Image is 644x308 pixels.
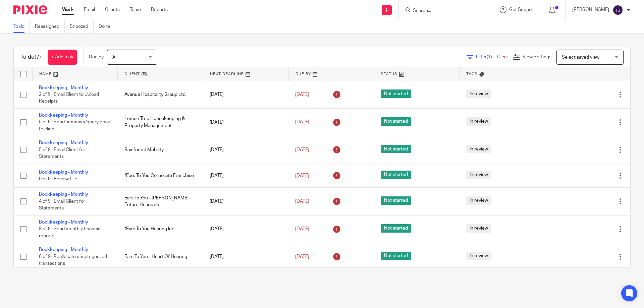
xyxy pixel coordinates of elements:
span: Not started [381,252,411,260]
p: Due by [89,54,104,60]
a: Reassigned [35,20,65,33]
span: Filter [476,55,497,59]
img: Pixie [13,5,47,14]
a: Snoozed [70,20,94,33]
span: (1) [487,55,492,59]
input: Search [412,8,473,14]
span: [DATE] [295,227,309,231]
a: Team [130,6,141,13]
td: [DATE] [203,243,288,270]
a: Reports [151,6,168,13]
p: [PERSON_NAME] [572,6,609,13]
span: Not started [381,224,411,233]
a: Bookkeeping - Monthly [39,170,88,175]
span: In review [466,145,491,153]
span: [DATE] [295,199,309,204]
img: svg%3E [612,5,623,15]
span: 6 of 9 · Reallocate uncategorized transactions [39,254,107,266]
span: [DATE] [295,173,309,178]
h1: To do [20,54,41,61]
td: [DATE] [203,81,288,108]
a: Work [62,6,74,13]
a: Email [84,6,95,13]
span: Select saved view [562,55,599,60]
span: In review [466,252,491,260]
span: 5 of 9 · Send summary/query email to client [39,120,111,132]
span: 4 of 9 · Email Client for Statements [39,199,85,211]
a: + Add task [48,50,77,65]
td: *Ears To You Corporate Franchise [118,164,203,187]
span: In review [466,171,491,179]
span: All [112,55,117,60]
td: [DATE] [203,108,288,136]
span: [DATE] [295,120,309,125]
a: Clear [497,55,508,59]
span: [DATE] [295,147,309,152]
a: Bookkeeping - Monthly [39,85,88,90]
span: 0 of 9 · Review File [39,177,77,181]
span: Not started [381,117,411,126]
span: In review [466,89,491,98]
td: Rainforest Mobility [118,136,203,164]
span: 2 of 9 · Email Client to Upload Receipts [39,92,99,104]
span: In review [466,224,491,233]
span: Not started [381,196,411,205]
td: [DATE] [203,215,288,243]
a: Bookkeeping - Monthly [39,247,88,252]
span: Not started [381,171,411,179]
a: Clients [105,6,120,13]
span: (7) [35,54,41,60]
a: Bookkeeping - Monthly [39,192,88,197]
td: Ears To You - [PERSON_NAME] - Future Hearcare [118,188,203,215]
span: [DATE] [295,254,309,259]
span: Get Support [509,7,535,12]
span: 5 of 9 · Email Client for Statements [39,147,85,159]
td: [DATE] [203,164,288,187]
td: Ears To You - Heart Of Hearing [118,243,203,270]
span: View Settings [523,55,551,59]
td: [DATE] [203,188,288,215]
span: 8 of 9 · Send monthly financial reports [39,227,101,238]
td: Avenue Hospitality Group Ltd. [118,81,203,108]
a: Done [99,20,115,33]
span: Tags [466,72,478,76]
a: Bookkeeping - Monthly [39,220,88,225]
td: Lemon Tree Housekeeping & Property Management [118,108,203,136]
span: Not started [381,145,411,153]
span: In review [466,196,491,205]
a: Bookkeeping - Monthly [39,113,88,118]
span: [DATE] [295,92,309,97]
span: In review [466,117,491,126]
a: To do [13,20,30,33]
span: Not started [381,89,411,98]
td: *Ears To You Hearing Inc. [118,215,203,243]
a: Bookkeeping - Monthly [39,140,88,145]
td: [DATE] [203,136,288,164]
